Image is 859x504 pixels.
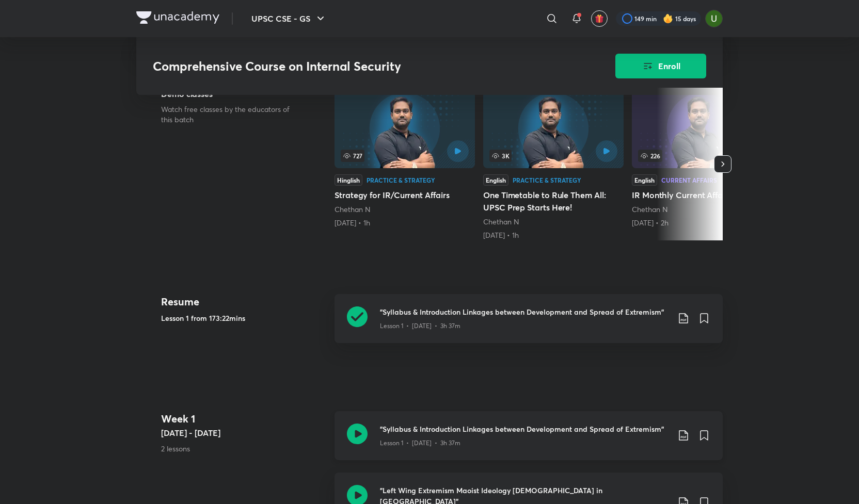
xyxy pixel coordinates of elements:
div: English [632,174,657,186]
h4: Resume [161,294,326,310]
span: 3K [489,150,512,162]
div: Hinglish [335,174,362,186]
p: Lesson 1 • [DATE] • 3h 37m [380,321,460,331]
a: Chethan N [632,204,668,214]
h5: [DATE] - [DATE] [161,427,326,439]
a: Strategy for IR/Current Affairs [335,88,475,228]
div: 6th Jul • 1h [335,218,475,228]
a: Company Logo [136,11,219,26]
h5: Lesson 1 from 173:22mins [161,313,326,323]
div: 2nd Aug • 1h [483,230,624,240]
a: "Syllabus & Introduction Linkages between Development and Spread of Extremism"Lesson 1 • [DATE] •... [335,294,723,355]
div: English [483,174,508,186]
a: Chethan N [483,217,519,226]
div: 20th Sept • 2h [632,218,772,228]
h5: IR Monthly Current Affairs [632,189,772,201]
p: Watch free classes by the educators of this batch [161,104,301,125]
a: Chethan N [335,204,371,214]
button: Enroll [615,54,706,78]
div: Chethan N [335,204,475,215]
h3: "Syllabus & Introduction Linkages between Development and Spread of Extremism" [380,306,669,317]
a: 226EnglishCurrent AffairsIR Monthly Current AffairsChethan N[DATE] • 2h [632,88,772,228]
div: Chethan N [632,204,772,215]
div: Practice & Strategy [513,177,581,183]
img: avatar [595,14,604,23]
a: IR Monthly Current Affairs [632,88,772,228]
button: avatar [591,10,608,27]
h3: Comprehensive Course on Internal Security [153,59,557,74]
a: 3KEnglishPractice & StrategyOne Timetable to Rule Them All: UPSC Prep Starts Here!Chethan N[DATE]... [483,88,624,240]
h4: Week 1 [161,411,326,427]
a: 727HinglishPractice & StrategyStrategy for IR/Current AffairsChethan N[DATE] • 1h [335,88,475,228]
div: Chethan N [483,217,624,227]
h5: One Timetable to Rule Them All: UPSC Prep Starts Here! [483,189,624,214]
span: 727 [341,150,364,162]
a: One Timetable to Rule Them All: UPSC Prep Starts Here! [483,88,624,240]
img: Company Logo [136,11,219,24]
p: 2 lessons [161,443,326,454]
button: UPSC CSE - GS [245,8,333,29]
p: Lesson 1 • [DATE] • 3h 37m [380,438,460,448]
img: Aishwary Kumar [705,10,723,27]
h3: "Syllabus & Introduction Linkages between Development and Spread of Extremism" [380,424,669,434]
span: 226 [638,150,662,162]
h5: Strategy for IR/Current Affairs [335,189,475,201]
a: "Syllabus & Introduction Linkages between Development and Spread of Extremism"Lesson 1 • [DATE] •... [335,411,723,473]
div: Practice & Strategy [367,177,435,183]
img: streak [663,13,673,24]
